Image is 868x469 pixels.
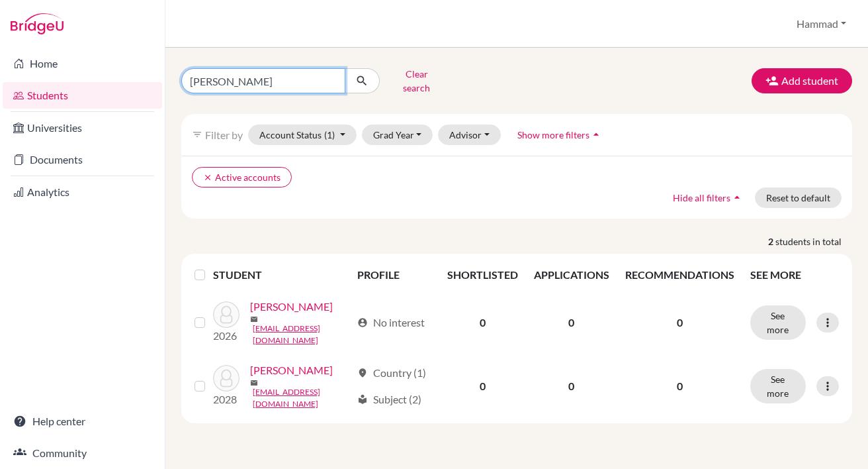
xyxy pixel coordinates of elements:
[791,11,852,36] button: Hammad
[526,259,617,291] th: APPLICATIONS
[213,391,239,407] p: 2028
[755,187,842,208] button: Reset to default
[750,369,806,403] button: See more
[3,82,162,109] a: Students
[3,440,162,466] a: Community
[192,129,202,140] i: filter_list
[250,315,258,323] span: mail
[625,378,734,394] p: 0
[357,394,368,405] span: local_library
[517,129,589,140] span: Show more filters
[438,125,501,145] button: Advisor
[439,259,526,291] th: SHORTLISTED
[589,128,603,141] i: arrow_drop_up
[213,328,239,344] p: 2026
[192,167,292,187] button: clearActive accounts
[3,115,162,141] a: Universities
[3,408,162,435] a: Help center
[213,365,239,391] img: Masghon, Rayyan
[357,368,368,378] span: location_on
[213,259,349,291] th: STUDENT
[250,362,333,378] a: [PERSON_NAME]
[349,259,439,291] th: PROFILE
[181,68,345,93] input: Find student by name...
[439,354,526,418] td: 0
[617,259,742,291] th: RECOMMENDATIONS
[362,125,433,145] button: Grad Year
[213,301,239,328] img: Alshehry, Rayyan
[662,187,755,208] button: Hide all filtersarrow_drop_up
[526,354,617,418] td: 0
[203,173,212,182] i: clear
[625,315,734,331] p: 0
[526,291,617,354] td: 0
[506,125,614,145] button: Show more filtersarrow_drop_up
[775,234,852,248] span: students in total
[742,259,847,291] th: SEE MORE
[3,50,162,77] a: Home
[357,317,368,328] span: account_circle
[253,323,351,346] a: [EMAIL_ADDRESS][DOMAIN_NAME]
[380,64,453,98] button: Clear search
[673,192,730,203] span: Hide all filters
[205,129,243,141] span: Filter by
[439,291,526,354] td: 0
[730,191,744,204] i: arrow_drop_up
[357,315,425,331] div: No interest
[752,68,852,93] button: Add student
[248,125,357,145] button: Account Status(1)
[3,146,162,173] a: Documents
[357,391,421,407] div: Subject (2)
[357,365,426,381] div: Country (1)
[250,299,333,315] a: [PERSON_NAME]
[253,386,351,410] a: [EMAIL_ADDRESS][DOMAIN_NAME]
[324,129,335,140] span: (1)
[250,379,258,387] span: mail
[750,305,806,340] button: See more
[3,179,162,205] a: Analytics
[11,13,64,34] img: Bridge-U
[768,234,775,248] strong: 2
